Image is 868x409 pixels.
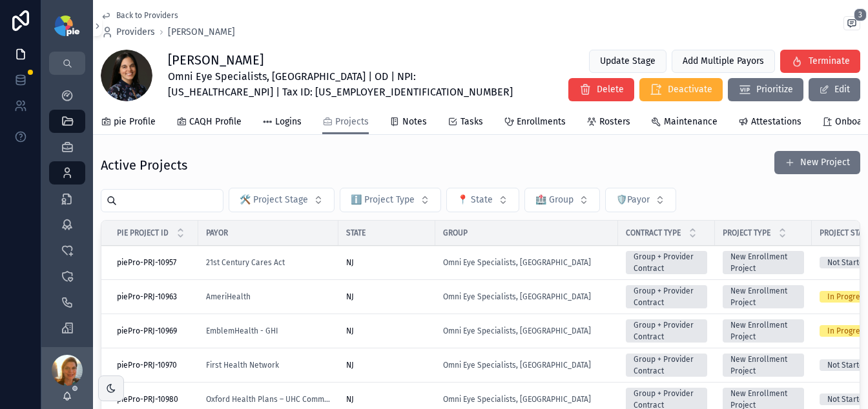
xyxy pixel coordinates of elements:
a: Providers [101,26,155,39]
div: New Enrollment Project [730,285,796,308]
a: NJ [346,394,428,404]
div: Not Started [827,257,868,268]
a: New Enrollment Project [723,319,804,343]
a: EmblemHealth - GHI [206,326,331,336]
a: New Enrollment Project [723,285,804,308]
button: Select Button [340,188,441,212]
span: Tasks [460,115,483,128]
a: CAQH Profile [176,110,242,136]
a: AmeriHealth [206,292,331,302]
a: [PERSON_NAME] [168,26,235,39]
a: NJ [346,326,428,336]
a: NJ [346,292,428,302]
span: 3 [854,8,867,21]
span: 🛠️ Project Stage [240,194,308,206]
a: AmeriHealth [206,292,251,302]
a: NJ [346,257,428,268]
a: Omni Eye Specialists, [GEOGRAPHIC_DATA] [443,326,591,336]
a: Group + Provider Contract [626,285,707,308]
a: Oxford Health Plans – UHC Community Plan [206,394,331,404]
a: Omni Eye Specialists, [GEOGRAPHIC_DATA] [443,292,591,302]
a: 21st Century Cares Act [206,257,331,268]
span: Enrollments [517,115,566,128]
span: NJ [346,360,354,370]
span: ℹ️ Project Type [351,194,415,206]
div: Not Started [827,359,868,371]
a: Logins [262,110,302,136]
div: Group + Provider Contract [634,354,699,377]
span: NJ [346,292,354,302]
span: Terminate [809,55,850,68]
a: EmblemHealth - GHI [206,326,278,336]
a: piePro-PRJ-10957 [117,257,191,268]
span: Omni Eye Specialists, [GEOGRAPHIC_DATA] | OD | NPI: [US_HEALTHCARE_NPI] | Tax ID: [US_EMPLOYER_ID... [168,69,517,100]
span: State [346,228,366,238]
a: Enrollments [504,110,566,136]
span: First Health Network [206,360,279,370]
div: scrollable content [41,75,93,347]
div: Group + Provider Contract [634,251,699,274]
a: Omni Eye Specialists, [GEOGRAPHIC_DATA] [443,257,610,268]
a: NJ [346,360,428,370]
button: Select Button [605,188,676,212]
span: Deactivate [668,83,712,96]
span: Delete [597,83,624,96]
a: Omni Eye Specialists, [GEOGRAPHIC_DATA] [443,360,610,370]
span: Back to Providers [116,10,178,21]
span: piePro-PRJ-10980 [117,394,178,404]
a: Omni Eye Specialists, [GEOGRAPHIC_DATA] [443,292,610,302]
span: piePro-PRJ-10969 [117,326,177,336]
span: NJ [346,394,354,404]
a: pie Profile [101,110,156,136]
span: Notes [402,115,427,128]
button: Deactivate [639,78,723,101]
a: New Enrollment Project [723,251,804,274]
button: Add Multiple Payors [672,50,775,73]
span: CAQH Profile [189,115,242,128]
button: Select Button [446,188,519,212]
div: New Enrollment Project [730,251,796,274]
span: 🛡️Payor [616,194,650,206]
button: Edit [809,78,860,101]
a: piePro-PRJ-10970 [117,360,191,370]
span: Logins [275,115,302,128]
span: piePro-PRJ-10963 [117,292,177,302]
span: Payor [206,228,228,238]
a: Omni Eye Specialists, [GEOGRAPHIC_DATA] [443,326,610,336]
a: Notes [389,110,427,136]
a: Rosters [586,110,630,136]
div: In Progress [827,291,868,303]
span: Contract Type [626,228,681,238]
a: New Enrollment Project [723,354,804,377]
div: In Progress [827,325,868,337]
span: Projects [335,115,369,128]
span: pie Profile [114,115,156,128]
div: New Enrollment Project [730,354,796,377]
button: New Project [774,151,860,174]
span: Rosters [599,115,630,128]
a: Attestations [738,110,801,136]
button: Update Stage [589,50,666,73]
button: Delete [568,78,634,101]
span: Maintenance [664,115,718,128]
a: Group + Provider Contract [626,251,707,274]
span: piePro-PRJ-10957 [117,257,176,268]
div: New Enrollment Project [730,319,796,343]
button: Prioritize [728,78,803,101]
a: Omni Eye Specialists, [GEOGRAPHIC_DATA] [443,360,591,370]
img: App logo [54,15,79,36]
a: Tasks [448,110,483,136]
a: Omni Eye Specialists, [GEOGRAPHIC_DATA] [443,394,591,404]
a: Group + Provider Contract [626,319,707,343]
span: 📍 State [457,194,493,206]
span: Attestations [751,115,801,128]
a: Back to Providers [101,10,178,21]
span: Add Multiple Payors [683,55,764,68]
